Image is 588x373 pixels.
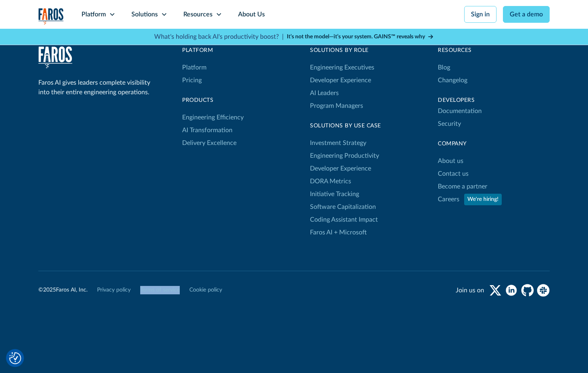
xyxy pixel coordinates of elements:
[438,74,467,87] a: Changelog
[131,10,158,19] div: Solutions
[464,6,497,23] a: Sign in
[310,46,374,55] div: Solutions by Role
[310,175,351,188] a: DORA Metrics
[140,286,180,294] a: Terms of service
[183,10,213,19] div: Resources
[310,213,378,226] a: Coding Assistant Impact
[287,33,434,41] a: It’s not the model—it’s your system. GAINS™ reveals why
[438,117,461,130] a: Security
[182,46,244,55] div: Platform
[438,193,459,206] a: Careers
[9,352,21,364] button: Cookie Settings
[438,105,482,117] a: Documentation
[38,286,87,294] div: © Faros AI, Inc.
[438,46,550,55] div: Resources
[489,284,502,297] a: twitter
[38,8,64,24] a: home
[310,99,374,112] a: Program Managers
[38,8,64,24] img: Logo of the analytics and reporting company Faros.
[43,287,56,293] span: 2025
[310,226,367,239] a: Faros AI + Microsoft
[182,137,236,149] a: Delivery Excellence
[310,149,379,162] a: Engineering Productivity
[182,61,207,74] a: Platform
[9,352,21,364] img: Revisit consent button
[310,87,339,99] a: AI Leaders
[467,195,499,204] div: We're hiring!
[97,286,131,294] a: Privacy policy
[182,124,232,137] a: AI Transformation
[438,155,463,167] a: About us
[537,284,550,297] a: slack community
[310,122,381,130] div: Solutions By Use Case
[310,188,359,200] a: Initiative Tracking
[310,74,371,87] a: Developer Experience
[438,96,550,105] div: Developers
[182,74,202,87] a: Pricing
[182,96,244,105] div: products
[438,140,550,148] div: Company
[505,284,518,297] a: linkedin
[38,46,72,68] img: Faros Logo White
[438,167,469,180] a: Contact us
[310,162,371,175] a: Developer Experience
[189,286,222,294] a: Cookie policy
[310,200,376,213] a: Software Capitalization
[503,6,550,23] a: Get a demo
[38,46,72,68] a: home
[182,111,244,124] a: Engineering Efficiency
[310,137,366,149] a: Investment Strategy
[81,10,106,19] div: Platform
[154,32,284,42] p: What's holding back AI's productivity boost? |
[310,61,374,74] a: Engineering Executives
[438,180,487,193] a: Become a partner
[287,34,425,40] strong: It’s not the model—it’s your system. GAINS™ reveals why
[456,286,484,295] div: Join us on
[521,284,534,297] a: github
[438,61,450,74] a: Blog
[38,78,154,97] div: Faros AI gives leaders complete visibility into their entire engineering operations.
